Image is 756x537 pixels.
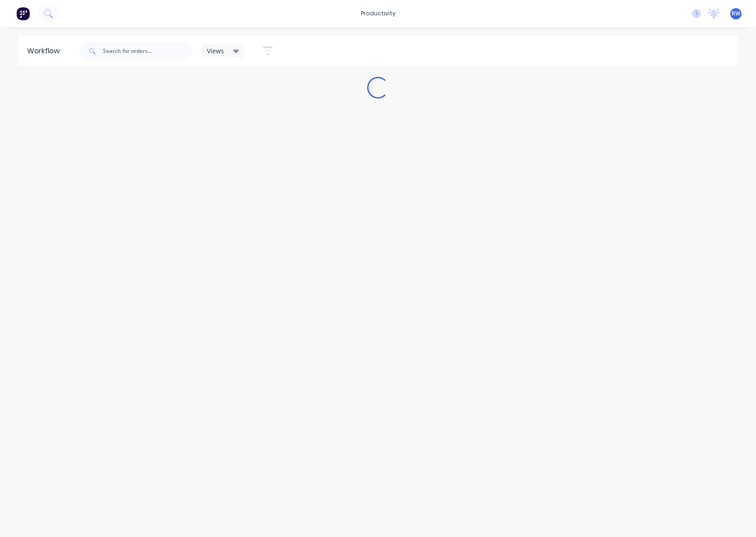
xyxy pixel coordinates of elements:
input: Search for orders... [103,42,192,60]
span: RW [732,9,740,18]
div: productivity [356,7,400,20]
img: Factory [16,7,30,20]
span: Views [207,46,224,56]
div: Workflow [27,46,64,57]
